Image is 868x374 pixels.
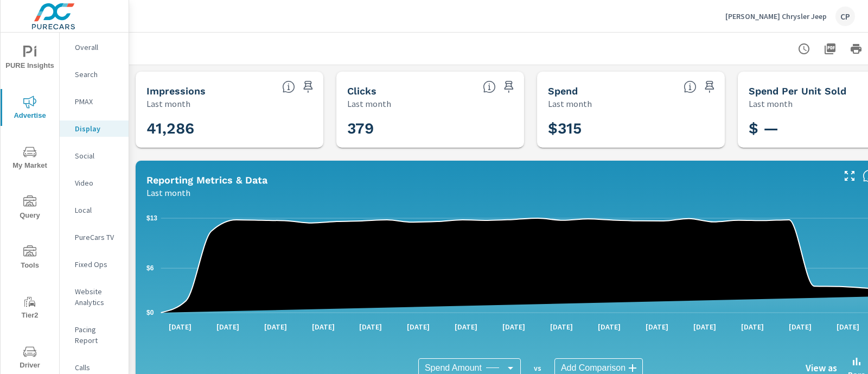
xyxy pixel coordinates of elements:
p: Last month [146,97,190,110]
p: [DATE] [781,321,819,332]
p: [DATE] [161,321,199,332]
h5: Spend [548,85,578,97]
div: Pacing Report [60,321,129,348]
p: vs [521,363,554,373]
p: [DATE] [352,321,390,332]
span: Save this to your personalized report [701,78,718,96]
button: Print Report [845,38,867,60]
h3: $315 [548,119,714,138]
p: [DATE] [638,321,676,332]
div: CP [835,7,855,26]
p: [DATE] [829,321,867,332]
p: Last month [347,97,391,110]
div: Website Analytics [60,283,129,310]
p: [DATE] [686,321,724,332]
p: [DATE] [495,321,533,332]
text: $0 [146,309,154,316]
span: Tier2 [4,295,56,322]
p: Last month [548,97,592,110]
p: Pacing Report [75,324,120,346]
text: $6 [146,264,154,272]
button: "Export Report to PDF" [819,38,841,60]
span: The number of times an ad was shown on your behalf. [282,80,295,93]
p: PureCars TV [75,232,120,243]
p: PMAX [75,96,120,107]
div: Social [60,148,129,164]
p: Overall [75,42,120,53]
p: Calls [75,362,120,373]
h5: Clicks [347,85,376,97]
div: Video [60,175,129,191]
p: Search [75,69,120,80]
div: Display [60,121,129,137]
p: [DATE] [542,321,580,332]
span: Tools [4,245,56,272]
span: Add Comparison [561,363,626,373]
span: Spend Amount [425,363,482,373]
p: Fixed Ops [75,259,120,270]
p: [DATE] [590,321,628,332]
p: [DATE] [733,321,771,332]
p: [DATE] [257,321,295,332]
h6: View as [806,363,837,373]
div: Overall [60,39,129,55]
div: PMAX [60,93,129,110]
div: Local [60,202,129,218]
h5: Spend Per Unit Sold [749,85,846,97]
text: $13 [146,214,157,222]
button: Make Fullscreen [841,167,858,185]
h3: 41,286 [146,119,312,138]
span: Driver [4,345,56,372]
p: [DATE] [447,321,485,332]
p: Website Analytics [75,286,120,308]
span: Advertise [4,96,56,122]
span: PURE Insights [4,46,56,72]
p: Display [75,123,120,134]
p: [PERSON_NAME] Chrysler Jeep [725,11,827,21]
p: [DATE] [399,321,437,332]
span: Save this to your personalized report [299,78,317,96]
p: Social [75,150,120,161]
p: Local [75,205,120,215]
div: Fixed Ops [60,256,129,272]
span: My Market [4,145,56,172]
p: Last month [146,186,190,199]
p: Last month [749,97,793,110]
h5: Impressions [146,85,206,97]
p: Video [75,178,120,188]
span: Save this to your personalized report [500,78,518,96]
span: The amount of money spent on advertising during the period. [684,80,697,93]
p: [DATE] [304,321,342,332]
div: Search [60,66,129,83]
h3: 379 [347,119,513,138]
span: Query [4,195,56,222]
p: [DATE] [209,321,247,332]
h5: Reporting Metrics & Data [146,174,267,186]
div: PureCars TV [60,229,129,245]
